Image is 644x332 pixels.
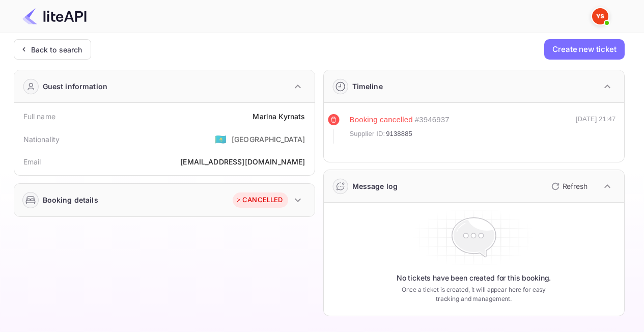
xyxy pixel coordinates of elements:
div: Full name [23,111,55,122]
span: United States [215,130,227,148]
img: LiteAPI Logo [22,8,87,24]
img: Yandex Support [592,8,608,24]
div: [GEOGRAPHIC_DATA] [232,134,305,145]
div: Guest information [43,81,108,92]
p: No tickets have been created for this booking. [397,273,551,283]
button: Create new ticket [544,39,624,60]
span: 9138885 [386,129,412,139]
div: Nationality [23,134,60,145]
div: Booking cancelled [350,114,413,126]
div: Message log [352,181,398,191]
div: Back to search [31,44,82,55]
p: Refresh [563,181,587,191]
div: Timeline [352,81,383,92]
div: [DATE] 21:47 [576,114,616,144]
div: Marina Kyrnats [253,111,305,122]
div: [EMAIL_ADDRESS][DOMAIN_NAME] [180,156,305,167]
div: Email [23,156,41,167]
div: Booking details [43,195,98,205]
button: Refresh [545,178,592,195]
span: Supplier ID: [350,129,385,139]
div: # 3946937 [415,114,450,126]
p: Once a ticket is created, it will appear here for easy tracking and management. [394,285,554,303]
div: CANCELLED [235,195,283,205]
